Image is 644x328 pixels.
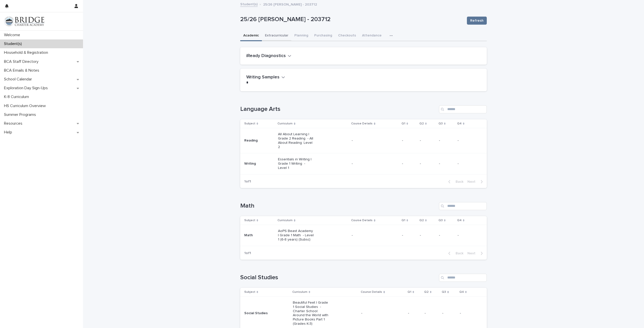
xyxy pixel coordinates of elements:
[401,218,405,223] p: Q1
[240,106,437,113] h1: Language Arts
[352,233,398,238] p: -
[292,289,307,295] p: Curriculum
[311,31,335,41] button: Purchasing
[458,233,479,238] p: -
[2,130,16,135] p: Help
[293,301,329,326] p: Beautiful Feet | Grade 1 Social Studies - Charter School: Around the World with Picture Books Par...
[438,121,443,126] p: Q3
[425,311,438,315] p: -
[240,274,437,281] h1: Social Studies
[401,121,405,126] p: Q1
[467,252,478,255] span: Next
[246,75,279,80] h2: Writing Samples
[420,162,435,166] p: -
[335,31,359,41] button: Checkouts
[458,162,479,166] p: -
[458,138,479,143] p: -
[291,31,311,41] button: Planning
[262,31,291,41] button: Extracurricular
[439,162,454,166] p: -
[240,247,255,259] p: 1 of 1
[442,311,456,315] p: -
[4,16,44,26] img: V1C1m3IdTEidaUdm9Hs0
[2,86,52,90] p: Exploration Day Sign-Ups
[277,218,293,223] p: Curriculum
[277,121,293,126] p: Curriculum
[453,180,463,183] span: Back
[246,75,285,80] button: Writing Samples
[361,311,404,315] p: -
[2,112,40,117] p: Summer Programs
[278,157,314,170] p: Essentials in Writing | Grade 1 Writing - Level 1
[465,251,487,256] button: Next
[244,233,274,238] p: Math
[352,162,398,166] p: -
[240,202,437,210] h1: Math
[465,179,487,184] button: Next
[420,138,435,143] p: -
[244,138,274,143] p: Reading
[2,33,24,37] p: Welcome
[240,1,258,7] a: Student(s)
[457,121,462,126] p: Q4
[2,121,26,126] p: Resources
[359,31,385,41] button: Attendance
[408,289,411,295] p: Q1
[2,50,52,55] p: Household & Registration
[420,233,435,238] p: -
[263,1,317,7] p: 25/26 [PERSON_NAME] - 203712
[2,95,33,99] p: K-8 Curriculum
[460,311,479,315] p: -
[402,233,416,238] p: -
[244,289,255,295] p: Subject
[240,153,487,174] tr: WritingEssentials in Writing | Grade 1 Writing - Level 1-----
[419,218,424,223] p: Q2
[244,311,280,315] p: Social Studies
[351,121,373,126] p: Course Details
[2,77,36,82] p: School Calendar
[402,138,416,143] p: -
[244,121,255,126] p: Subject
[2,104,50,108] p: HS Curriculum Overview
[240,175,255,188] p: 1 of 1
[240,128,487,153] tr: ReadingAll About Learning | Grade 2 Reading - All About Reading: Level 2-----
[352,138,398,143] p: -
[278,132,314,149] p: All About Learning | Grade 2 Reading - All About Reading: Level 2
[439,274,487,282] input: Search
[2,68,43,73] p: BCA Emails & Notes
[439,138,454,143] p: -
[424,289,429,295] p: Q2
[439,202,487,210] input: Search
[453,252,463,255] span: Back
[402,162,416,166] p: -
[457,218,462,223] p: Q4
[467,180,478,183] span: Next
[240,225,487,246] tr: MathAoPS Beast Academy | Grade 1 Math - Level 1 (6-8 years) (Subsc)-----
[470,18,484,23] span: Refresh
[244,218,255,223] p: Subject
[408,311,421,315] p: -
[351,218,373,223] p: Course Details
[467,17,487,25] button: Refresh
[2,41,26,46] p: Student(s)
[361,289,382,295] p: Course Details
[439,105,487,113] input: Search
[439,233,454,238] p: -
[240,16,463,23] p: 25/26 [PERSON_NAME] - 203712
[246,53,286,59] h2: iReady Diagnostics
[246,53,291,59] button: iReady Diagnostics
[444,179,465,184] button: Back
[459,289,464,295] p: Q4
[278,229,314,242] p: AoPS Beast Academy | Grade 1 Math - Level 1 (6-8 years) (Subsc)
[419,121,424,126] p: Q2
[2,59,43,64] p: BCA Staff Directory
[240,31,262,41] button: Academic
[244,162,274,166] p: Writing
[444,251,465,256] button: Back
[442,289,446,295] p: Q3
[438,218,443,223] p: Q3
